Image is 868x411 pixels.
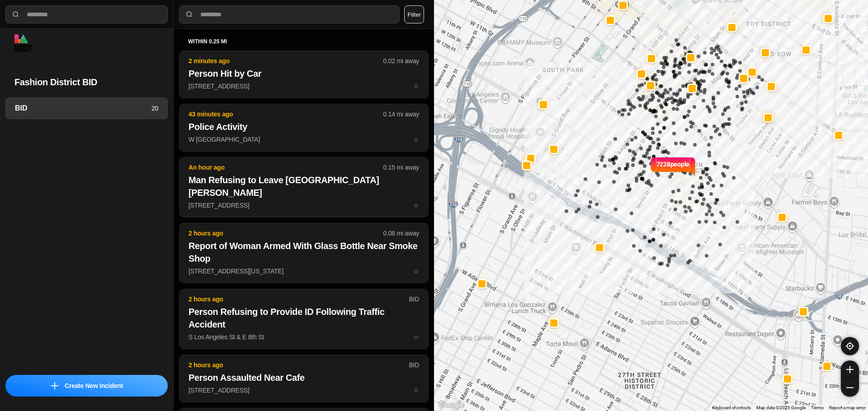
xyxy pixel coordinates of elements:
[179,51,429,98] button: 2 minutes ago0.02 mi awayPerson Hit by Car[STREET_ADDRESS]star
[846,366,854,373] img: zoom-in
[189,82,419,91] p: [STREET_ADDRESS]
[5,375,168,397] button: iconCreate New Incident
[656,160,690,180] p: 7228 people
[179,223,429,283] button: 2 hours ago0.08 mi awayReport of Woman Armed With Glass Bottle Near Smoke Shop[STREET_ADDRESS][US...
[841,360,859,379] button: zoom-in
[413,387,419,394] span: star
[189,201,419,210] p: [STREET_ADDRESS]
[179,135,429,143] a: 43 minutes ago0.14 mi awayPolice ActivityW [GEOGRAPHIC_DATA]star
[189,240,419,265] h2: Report of Woman Armed With Glass Bottle Near Smoke Shop
[189,56,383,65] p: 2 minutes ago
[829,405,865,410] a: Report a map error
[841,379,859,397] button: zoom-out
[189,67,419,80] h2: Person Hit by Car
[51,382,58,389] img: icon
[189,135,419,144] p: W [GEOGRAPHIC_DATA]
[409,360,419,369] p: BID
[189,163,383,172] p: An hour ago
[404,5,424,23] button: Filter
[189,332,419,342] p: S Los Angeles St & E 8th St
[189,305,419,331] h2: Person Refusing to Provide ID Following Traffic Accident
[11,10,20,19] img: search
[151,104,158,113] p: 20
[189,110,383,119] p: 43 minutes ago
[188,38,420,45] h5: within 0.25 mi
[413,202,419,209] span: star
[811,405,824,410] a: Terms (opens in new tab)
[436,399,466,411] a: Open this area in Google Maps (opens a new window)
[189,371,419,384] h2: Person Assaulted Near Cafe
[14,76,159,88] h2: Fashion District BID
[179,386,429,394] a: 2 hours agoBIDPerson Assaulted Near Cafe[STREET_ADDRESS]star
[189,386,419,395] p: [STREET_ADDRESS]
[383,110,419,119] p: 0.14 mi away
[179,104,429,152] button: 43 minutes ago0.14 mi awayPolice ActivityW [GEOGRAPHIC_DATA]star
[179,82,429,90] a: 2 minutes ago0.02 mi awayPerson Hit by Car[STREET_ADDRESS]star
[383,229,419,238] p: 0.08 mi away
[189,229,383,238] p: 2 hours ago
[712,405,751,411] button: Keyboard shortcuts
[15,103,151,114] h3: BID
[5,97,168,119] a: BID20
[179,289,429,349] button: 2 hours agoBIDPerson Refusing to Provide ID Following Traffic AccidentS Los Angeles St & E 8th St...
[179,355,429,402] button: 2 hours agoBIDPerson Assaulted Near Cafe[STREET_ADDRESS]star
[841,337,859,355] button: recenter
[383,56,419,65] p: 0.02 mi away
[846,384,854,391] img: zoom-out
[383,163,419,172] p: 0.15 mi away
[189,267,419,276] p: [STREET_ADDRESS][US_STATE]
[179,157,429,217] button: An hour ago0.15 mi awayMan Refusing to Leave [GEOGRAPHIC_DATA][PERSON_NAME][STREET_ADDRESS]star
[436,399,466,411] img: Google
[846,342,854,350] img: recenter
[189,174,419,199] h2: Man Refusing to Leave [GEOGRAPHIC_DATA][PERSON_NAME]
[189,120,419,133] h2: Police Activity
[409,295,419,304] p: BID
[756,405,806,410] span: Map data ©2025 Google
[65,381,123,390] p: Create New Incident
[650,156,656,176] img: notch
[185,10,194,19] img: search
[689,156,696,176] img: notch
[413,268,419,275] span: star
[413,136,419,143] span: star
[189,295,409,304] p: 2 hours ago
[179,333,429,341] a: 2 hours agoBIDPerson Refusing to Provide ID Following Traffic AccidentS Los Angeles St & E 8th St...
[413,333,419,341] span: star
[14,34,32,52] img: logo
[179,267,429,275] a: 2 hours ago0.08 mi awayReport of Woman Armed With Glass Bottle Near Smoke Shop[STREET_ADDRESS][US...
[189,360,409,369] p: 2 hours ago
[179,201,429,209] a: An hour ago0.15 mi awayMan Refusing to Leave [GEOGRAPHIC_DATA][PERSON_NAME][STREET_ADDRESS]star
[413,83,419,90] span: star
